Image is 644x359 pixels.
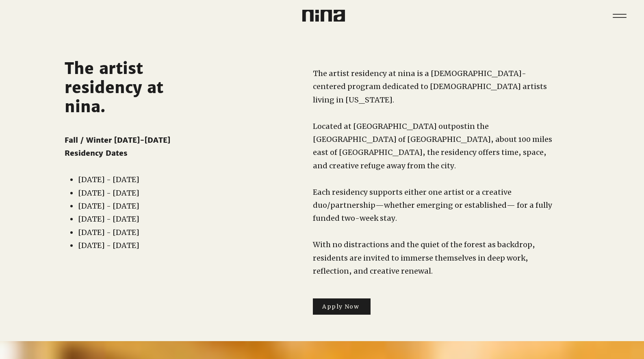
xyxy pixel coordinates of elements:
button: Menu [607,3,632,28]
span: With no distractions and the quiet of the forest as backdrop, residents are invited to immerse th... [313,240,535,276]
span: [DATE] - [DATE] [78,188,139,198]
span: Each residency supports either one artist or a creative duo/partnership—whether emerging or estab... [313,187,552,223]
nav: Site [607,3,632,28]
span: [DATE] - [DATE] [78,214,139,224]
span: [DATE] - [DATE] [78,175,139,184]
span: Apply Now [322,303,359,310]
span: The artist residency at nina is a [DEMOGRAPHIC_DATA]-centered program dedicated to [DEMOGRAPHIC_D... [313,69,547,104]
span: Located at [GEOGRAPHIC_DATA] outpost [313,122,467,131]
span: Fall / Winter [DATE]-[DATE] Residency Dates [65,135,170,158]
span: [DATE] - [DATE] [78,241,139,250]
img: Nina Logo CMYK_Charcoal.png [302,10,345,22]
span: The artist residency at nina. [65,59,163,116]
span: [DATE] - [DATE] [78,201,139,211]
span: [DATE] - [DATE] [78,228,139,237]
span: in the [GEOGRAPHIC_DATA] of [GEOGRAPHIC_DATA], about 100 miles east of [GEOGRAPHIC_DATA], the res... [313,122,552,170]
a: Apply Now [313,298,371,315]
